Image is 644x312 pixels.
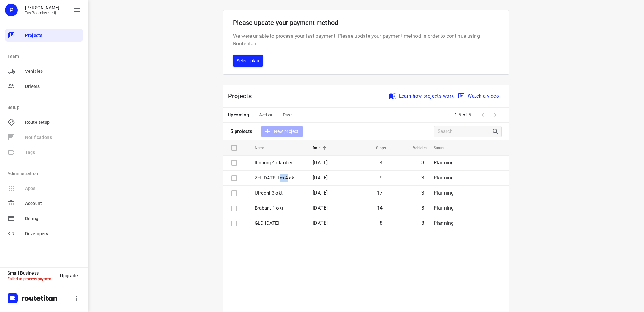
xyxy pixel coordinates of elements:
[5,65,83,77] div: Vehicles
[421,175,424,181] span: 3
[255,159,303,167] p: limburg 4 oktober
[5,197,83,210] div: Account
[421,190,424,196] span: 3
[313,144,329,152] span: Date
[255,144,273,152] span: Name
[237,57,259,65] span: Select plan
[8,277,53,281] span: Failed to process payment
[5,80,83,93] div: Drivers
[377,205,383,211] span: 14
[434,160,454,166] span: Planning
[421,160,424,166] span: 3
[255,205,303,212] p: Brabant 1 okt
[255,220,303,227] p: GLD [DATE]
[313,190,328,196] span: [DATE]
[233,32,499,48] p: We were unable to process your last payment. Please update your payment method in order to contin...
[233,18,499,27] p: Please update your payment method
[377,190,383,196] span: 17
[452,108,474,122] span: 1-5 of 5
[380,160,383,166] span: 4
[434,220,454,226] span: Planning
[8,170,83,177] p: Administration
[55,270,83,281] button: Upgrade
[368,144,386,152] span: Stops
[233,55,263,67] button: Select plan
[8,270,55,275] p: Small Business
[230,128,252,134] p: 5 projects
[25,119,80,126] span: Route setup
[421,205,424,211] span: 3
[476,109,489,121] span: Previous Page
[8,104,83,111] p: Setup
[25,68,80,75] span: Vehicles
[25,83,80,90] span: Drivers
[421,220,424,226] span: 3
[489,109,502,121] span: Next Page
[25,215,80,222] span: Billing
[405,144,427,152] span: Vehicles
[313,205,328,211] span: [DATE]
[5,145,83,160] span: Available only on our Business plan
[60,273,78,278] span: Upgrade
[492,128,501,135] div: Search
[434,205,454,211] span: Planning
[380,175,383,181] span: 9
[25,32,80,39] span: Projects
[5,181,83,196] span: Available only on our Business plan
[434,175,454,181] span: Planning
[313,175,328,181] span: [DATE]
[255,190,303,197] p: Utrecht 3 okt
[25,11,59,15] p: Tas Boomkwekerij
[5,116,83,128] div: Route setup
[313,160,328,166] span: [DATE]
[434,190,454,196] span: Planning
[8,53,83,60] p: Team
[5,29,83,42] div: Projects
[228,111,249,119] span: Upcoming
[259,111,272,119] span: Active
[228,91,257,101] p: Projects
[25,230,80,237] span: Developers
[5,212,83,225] div: Billing
[5,227,83,240] div: Developers
[380,220,383,226] span: 8
[283,111,292,119] span: Past
[5,130,83,145] span: Available only on our Business plan
[255,174,303,182] p: ZH 30 sept tm 4 okt
[5,4,18,16] div: P
[438,127,492,136] input: Search projects
[313,220,328,226] span: [DATE]
[25,200,80,207] span: Account
[434,144,453,152] span: Status
[25,5,59,10] p: Peter Tas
